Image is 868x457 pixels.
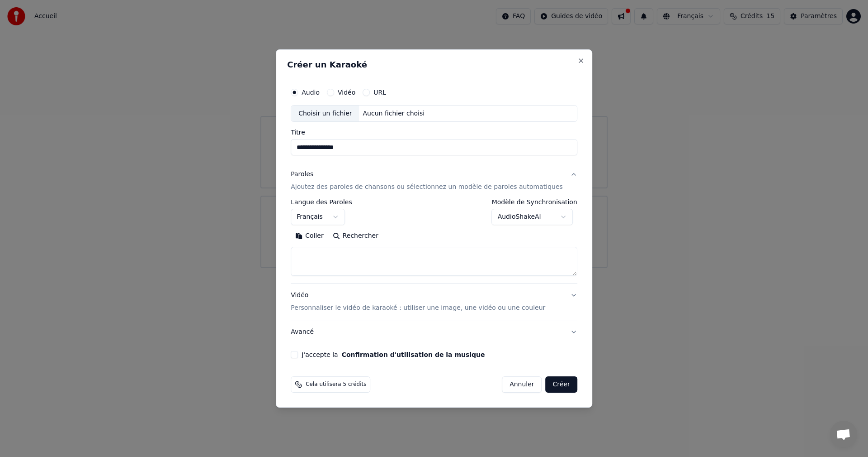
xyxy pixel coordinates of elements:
[492,199,577,206] label: Modèle de Synchronisation
[291,284,577,320] button: VidéoPersonnaliser le vidéo de karaoké : utiliser une image, une vidéo ou une couleur
[502,376,542,393] button: Annuler
[287,61,581,69] h2: Créer un Karaoké
[291,320,577,344] button: Avancé
[546,376,577,393] button: Créer
[291,170,313,179] div: Paroles
[291,291,545,313] div: Vidéo
[302,89,320,96] label: Audio
[359,109,429,118] div: Aucun fichier choisi
[373,89,386,96] label: URL
[306,381,366,388] span: Cela utilisera 5 crédits
[291,106,359,122] div: Choisir un fichier
[302,351,485,358] label: J'accepte la
[328,229,383,244] button: Rechercher
[338,89,355,96] label: Vidéo
[291,199,577,284] div: ParolesAjoutez des paroles de chansons ou sélectionnez un modèle de paroles automatiques
[342,351,485,358] button: J'accepte la
[291,163,577,199] button: ParolesAjoutez des paroles de chansons ou sélectionnez un modèle de paroles automatiques
[291,130,577,136] label: Titre
[291,229,328,244] button: Coller
[291,183,563,192] p: Ajoutez des paroles de chansons ou sélectionnez un modèle de paroles automatiques
[291,199,352,206] label: Langue des Paroles
[291,303,545,313] p: Personnaliser le vidéo de karaoké : utiliser une image, une vidéo ou une couleur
